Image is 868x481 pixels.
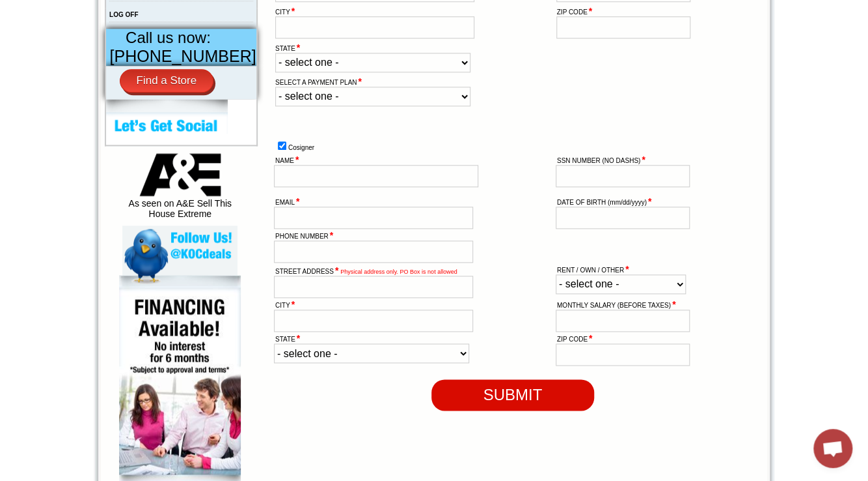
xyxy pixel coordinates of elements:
[274,138,752,153] td: Cosigner
[110,47,256,65] span: [PHONE_NUMBER]
[431,379,594,411] input: SUBMIT
[274,231,474,257] td: PHONE NUMBER
[556,197,691,224] td: DATE OF BIRTH (mm/dd/yyyy)
[274,334,470,360] td: STATE
[274,5,476,40] td: CITY
[120,69,214,93] a: Find a Store
[126,29,211,46] span: Call us now:
[556,300,691,327] td: MONTHLY SALARY (BEFORE TAXES)
[274,41,476,74] td: STATE
[274,156,478,196] td: NAME
[340,269,457,275] label: Physical address only. PO Box is not allowed
[556,156,691,182] td: SSN NUMBER (NO DASHS)
[274,300,474,327] td: CITY
[109,11,138,18] a: LOG OFF
[813,429,852,468] a: Open chat
[274,267,474,293] td: STREET ADDRESS
[556,334,691,360] td: ZIP CODE
[555,5,692,40] td: ZIP CODE
[122,153,237,226] div: As seen on A&E Sell This House Extreme
[274,75,476,108] td: SELECT A PAYMENT PLAN
[556,265,687,291] td: RENT / OWN / OTHER
[274,197,474,224] td: EMAIL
